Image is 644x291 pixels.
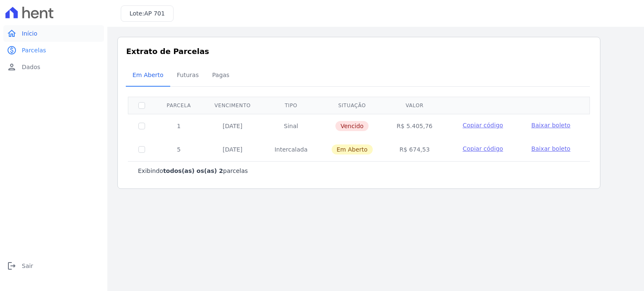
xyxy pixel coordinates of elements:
[203,114,263,138] td: [DATE]
[335,121,369,131] span: Vencido
[385,138,445,161] td: R$ 674,53
[454,144,511,153] button: Copiar código
[7,45,17,55] i: paid
[22,29,37,38] span: Início
[7,62,17,72] i: person
[462,145,503,152] span: Copiar código
[22,262,33,270] span: Sair
[531,144,570,153] a: Baixar boleto
[454,121,511,129] button: Copiar código
[163,167,223,174] b: todos(as) os(as) 2
[319,97,385,114] th: Situação
[385,97,445,114] th: Valor
[531,121,570,129] a: Baixar boleto
[22,63,40,71] span: Dados
[144,10,165,17] span: AP 701
[3,42,104,59] a: paidParcelas
[385,114,445,138] td: R$ 5.405,76
[462,122,503,129] span: Copiar código
[262,138,319,161] td: Intercalada
[3,59,104,75] a: personDados
[22,46,46,54] span: Parcelas
[7,261,17,271] i: logout
[172,67,204,83] span: Futuras
[207,67,234,83] span: Pagas
[170,65,205,87] a: Futuras
[531,122,570,129] span: Baixar boleto
[155,114,203,138] td: 1
[126,65,170,87] a: Em Aberto
[7,28,17,39] i: home
[126,46,592,57] h3: Extrato de Parcelas
[3,258,104,274] a: logoutSair
[130,9,165,18] h3: Lote:
[203,138,263,161] td: [DATE]
[127,67,169,83] span: Em Aberto
[205,65,236,87] a: Pagas
[262,114,319,138] td: Sinal
[332,144,373,155] span: Em Aberto
[155,97,203,114] th: Parcela
[138,167,248,175] p: Exibindo parcelas
[3,25,104,42] a: homeInício
[155,138,203,161] td: 5
[262,97,319,114] th: Tipo
[203,97,263,114] th: Vencimento
[531,145,570,152] span: Baixar boleto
